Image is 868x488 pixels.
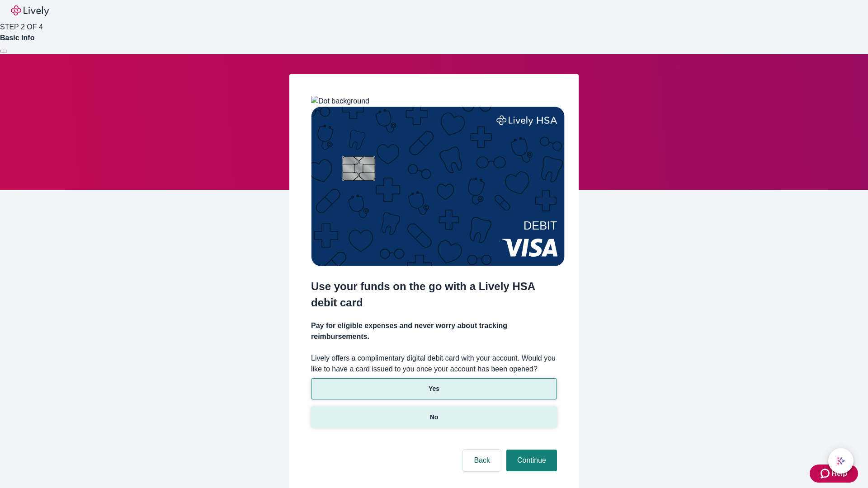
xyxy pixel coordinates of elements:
[311,320,557,342] h4: Pay for eligible expenses and never worry about tracking reimbursements.
[821,468,831,479] svg: Zendesk support icon
[11,5,49,16] img: Lively
[311,378,557,399] button: Yes
[311,278,557,311] h2: Use your funds on the go with a Lively HSA debit card
[311,96,369,107] img: Dot background
[836,456,845,465] svg: Lively AI Assistant
[810,465,858,483] button: Zendesk support iconHelp
[831,468,847,479] span: Help
[311,353,557,375] label: Lively offers a complimentary digital debit card with your account. Would you like to have a card...
[430,413,439,422] p: No
[506,450,557,471] button: Continue
[311,407,557,428] button: No
[429,384,439,394] p: Yes
[828,448,854,474] button: chat
[311,107,565,266] img: Debit card
[463,450,501,471] button: Back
